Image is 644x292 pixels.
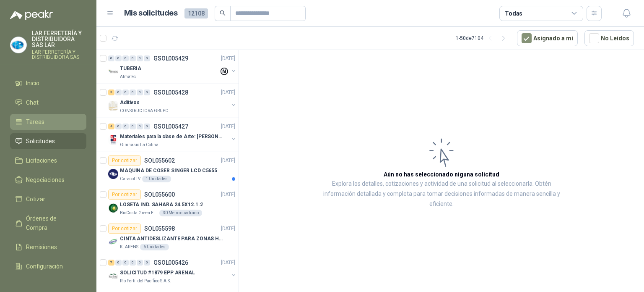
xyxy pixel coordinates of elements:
p: Gimnasio La Colina [120,142,158,148]
a: Licitaciones [10,153,86,168]
p: LAR FERRETERÍA Y DISTRIBUIDORA SAS LAR [32,30,86,48]
img: Company Logo [108,135,118,145]
div: 0 [115,55,122,61]
div: Por cotizar [108,189,141,200]
div: 0 [137,89,143,95]
div: 0 [122,89,129,95]
div: 0 [144,55,150,61]
img: Company Logo [108,271,118,281]
p: CONSTRUCTORA GRUPO FIP [120,108,173,114]
a: Tareas [10,114,86,130]
button: Asignado a mi [517,30,578,46]
h3: Aún no has seleccionado niguna solicitud [384,170,499,179]
p: [DATE] [221,157,235,165]
div: 0 [137,55,143,61]
p: BioCosta Green Energy S.A.S [120,210,158,216]
a: 4 0 0 0 0 0 GSOL005427[DATE] Company LogoMateriales para la clase de Arte: [PERSON_NAME]Gimnasio ... [108,121,237,148]
div: 0 [108,55,114,61]
div: 0 [144,260,150,266]
p: [DATE] [221,123,235,131]
img: Company Logo [108,203,118,213]
p: [DATE] [221,191,235,199]
p: CINTA ANTIDESLIZANTE PARA ZONAS HUMEDAS [120,235,224,243]
div: 0 [137,260,143,266]
a: Negociaciones [10,172,86,188]
img: Company Logo [108,101,118,111]
p: TUBERIA [120,65,141,73]
div: 0 [144,89,150,95]
div: 6 Unidades [140,244,169,250]
p: SOL055598 [144,226,175,231]
button: No Leídos [584,30,634,46]
span: Chat [26,98,39,107]
a: Solicitudes [10,133,86,149]
a: 3 0 0 0 0 0 GSOL005428[DATE] Company LogoAditivosCONSTRUCTORA GRUPO FIP [108,87,237,114]
div: 0 [130,89,136,95]
a: Chat [10,95,86,110]
p: KLARENS [120,244,138,250]
p: Explora los detalles, cotizaciones y actividad de una solicitud al seleccionarla. Obtén informaci... [323,179,560,209]
h1: Mis solicitudes [124,7,178,19]
img: Company Logo [10,37,26,53]
img: Company Logo [108,237,118,247]
span: Solicitudes [26,137,55,146]
img: Company Logo [108,169,118,179]
p: SOLICITUD #1879 EPP ARENAL [120,269,195,277]
p: [DATE] [221,225,235,233]
a: Configuración [10,258,86,274]
p: SOL055600 [144,192,175,197]
div: Por cotizar [108,224,141,234]
span: Negociaciones [26,175,65,184]
p: Aditivos [120,99,140,107]
div: 0 [137,124,143,129]
span: Tareas [26,117,44,126]
div: 0 [122,55,129,61]
div: 3 [108,89,114,95]
span: Remisiones [26,242,57,252]
a: 0 0 0 0 0 0 GSOL005429[DATE] Company LogoTUBERIAAlmatec [108,53,237,80]
p: LOSETA IND. SAHARA 24.5X12.1.2 [120,201,203,209]
a: Por cotizarSOL055598[DATE] Company LogoCINTA ANTIDESLIZANTE PARA ZONAS HUMEDASKLARENS6 Unidades [96,220,239,254]
p: [DATE] [221,55,235,63]
img: Company Logo [108,67,118,77]
div: Por cotizar [108,155,141,166]
div: 4 [108,124,114,129]
a: Inicio [10,75,86,91]
div: 0 [115,124,122,129]
div: 0 [115,89,122,95]
span: Cotizar [26,195,45,204]
div: 0 [130,55,136,61]
p: LAR FERRETERÍA Y DISTRIBUIDORA SAS [32,50,86,60]
div: 0 [122,260,129,266]
div: 0 [115,260,122,266]
p: [DATE] [221,89,235,97]
div: 7 [108,260,114,266]
p: GSOL005426 [153,260,188,266]
span: Inicio [26,79,39,88]
span: search [220,10,226,16]
div: 0 [130,124,136,129]
a: Remisiones [10,239,86,255]
p: SOL055602 [144,158,175,163]
div: 0 [130,260,136,266]
span: Licitaciones [26,156,57,165]
div: 1 Unidades [142,176,171,182]
a: 7 0 0 0 0 0 GSOL005426[DATE] Company LogoSOLICITUD #1879 EPP ARENALRio Fertil del Pacífico S.A.S. [108,258,237,284]
p: MAQUINA DE COSER SINGER LCD C5655 [120,167,217,175]
span: 12108 [184,8,208,18]
p: GSOL005427 [153,124,188,129]
div: 0 [144,124,150,129]
a: Órdenes de Compra [10,210,86,236]
p: Materiales para la clase de Arte: [PERSON_NAME] [120,133,224,141]
div: Todas [505,9,522,18]
p: GSOL005428 [153,89,188,95]
div: 0 [122,124,129,129]
p: Almatec [120,74,136,80]
div: 30 Metro cuadrado [159,210,202,216]
p: Rio Fertil del Pacífico S.A.S. [120,278,171,284]
a: Por cotizarSOL055600[DATE] Company LogoLOSETA IND. SAHARA 24.5X12.1.2BioCosta Green Energy S.A.S3... [96,186,239,220]
p: GSOL005429 [153,55,188,61]
img: Logo peakr [10,10,53,20]
span: Órdenes de Compra [26,214,78,232]
p: Caracol TV [120,176,140,182]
